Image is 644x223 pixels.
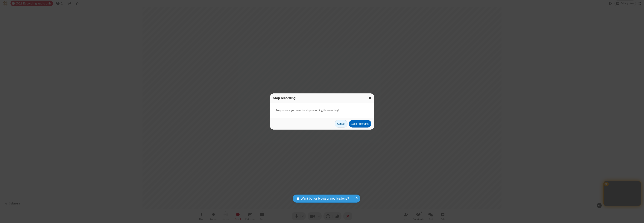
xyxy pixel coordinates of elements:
span: Want better browser notifications? [301,196,349,201]
div: Are you sure you want to stop recording this meeting? [270,103,374,118]
button: Stop recording [349,120,371,128]
button: Close modal [366,93,374,103]
button: Cancel [335,120,347,128]
h3: Stop recording [273,96,371,100]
